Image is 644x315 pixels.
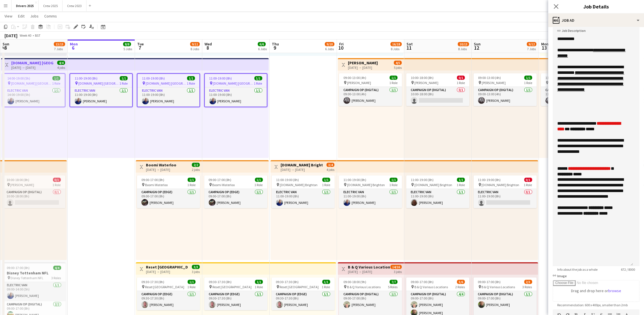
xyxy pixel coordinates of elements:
[280,285,319,289] span: Reset [GEOGRAPHIC_DATA]
[276,280,299,284] span: 09:30-17:30 (8h)
[457,183,465,187] span: 1 Role
[325,42,334,46] span: 9/10
[272,175,335,208] div: 11:00-19:00 (8h)1/1 [DOMAIN_NAME] Brighton1 RoleElectric Van1/111:00-19:00 (8h)[PERSON_NAME]
[204,73,267,107] div: 11:00-19:00 (8h)1/1 [DOMAIN_NAME] [GEOGRAPHIC_DATA]1 RoleElectric Van1/111:00-19:00 (8h)[PERSON_N...
[2,189,65,208] app-card-role: Campaign Op (Digital)0/110:00-18:00 (8h)
[209,178,232,182] span: 09:00-17:00 (8h)
[473,45,481,51] span: 12
[137,189,200,208] app-card-role: Campaign Op (Edge)1/109:00-17:00 (8h)[PERSON_NAME]
[192,163,200,167] span: 2/2
[553,303,632,307] span: Recommendation: 600 x 400px, smaller than 2mb
[204,291,267,310] app-card-role: Campaign Op (Edge)1/109:30-17:30 (8h)[PERSON_NAME]
[406,189,469,208] app-card-role: Electric Van1/111:00-19:00 (8h)[PERSON_NAME]
[205,41,212,47] span: Wed
[348,65,378,70] div: [DATE] → [DATE]
[272,291,335,310] app-card-role: Campaign Op (Edge)1/109:30-17:30 (8h)[PERSON_NAME]
[258,47,267,51] div: 6 Jobs
[205,87,267,107] app-card-role: Electric Van1/111:00-19:00 (8h)[PERSON_NAME]
[137,73,200,107] app-job-card: 11:00-19:00 (8h)1/1 [DOMAIN_NAME] [GEOGRAPHIC_DATA]1 RoleElectric Van1/111:00-19:00 (8h)[PERSON_N...
[276,178,299,182] span: 11:00-19:00 (8h)
[212,183,235,187] span: Boomi Waterloo
[145,285,184,289] span: Reset [GEOGRAPHIC_DATA]
[478,76,501,80] span: 09:00-13:00 (4h)
[137,277,200,310] app-job-card: 09:30-17:30 (8h)1/1 Reset [GEOGRAPHIC_DATA]1 RoleCampaign Op (Edge)1/109:30-17:30 (8h)[PERSON_NAME]
[524,76,532,80] span: 1/1
[192,269,200,274] div: 3 jobs
[281,162,323,168] h3: [DOMAIN_NAME] Brighton
[343,280,366,284] span: 09:00-18:00 (9h)
[411,280,434,284] span: 09:00-17:00 (8h)
[188,178,196,182] span: 1/1
[123,47,132,51] div: 5 Jobs
[339,41,344,47] span: Fri
[258,42,266,46] span: 6/6
[394,65,402,70] div: 5 jobs
[204,277,267,310] app-job-card: 09:30-17:30 (8h)1/1 Reset [GEOGRAPHIC_DATA]1 RoleCampaign Op (Edge)1/109:30-17:30 (8h)[PERSON_NAME]
[482,183,519,187] span: [DOMAIN_NAME] Brighton
[187,285,196,289] span: 1 Role
[322,280,330,284] span: 1/1
[2,12,15,20] a: View
[348,270,390,274] div: [DATE] → [DATE]
[188,280,196,284] span: 1/1
[3,282,66,301] app-card-role: Electric Van1/109:00-14:00 (5h)[PERSON_NAME]
[213,81,254,85] span: [DOMAIN_NAME] [GEOGRAPHIC_DATA]
[339,87,402,106] app-card-role: Campaign Op (Digital)1/109:00-13:00 (4h)[PERSON_NAME]
[414,285,448,289] span: B & Q Various Locations
[75,76,97,80] span: 11:00-19:00 (8h)
[137,175,200,208] div: 09:00-17:00 (8h)1/1 Boomi Waterloo1 RoleCampaign Op (Edge)1/109:00-17:00 (8h)[PERSON_NAME]
[280,183,317,187] span: [DOMAIN_NAME] Brighton
[406,175,469,208] app-job-card: 11:00-19:00 (8h)1/1 [DOMAIN_NAME] Brighton1 RoleElectric Van1/111:00-19:00 (8h)[PERSON_NAME]
[28,12,41,20] a: Jobs
[389,183,397,187] span: 1 Role
[541,73,604,106] div: 11:00-19:00 (8h)1/1 [PERSON_NAME]1 RoleCampaign Op (Digital)1/111:00-19:00 (8h)[PERSON_NAME]
[474,175,537,208] app-job-card: 11:00-19:00 (8h)0/1 [DOMAIN_NAME] Brighton1 RoleElectric Van0/111:00-19:00 (8h)
[348,265,390,270] h3: B & Q Various Locations
[146,265,188,270] h3: Reset [GEOGRAPHIC_DATA]
[474,41,481,47] span: Sun
[192,167,200,172] div: 2 jobs
[390,280,397,284] span: 7/7
[394,269,402,274] div: 3 jobs
[146,81,187,85] span: [DOMAIN_NAME] [GEOGRAPHIC_DATA]
[272,189,335,208] app-card-role: Electric Van1/111:00-19:00 (8h)[PERSON_NAME]
[414,81,438,85] span: [PERSON_NAME]
[272,41,279,47] span: Thu
[389,81,397,85] span: 1 Role
[2,175,65,208] app-job-card: 10:00-18:00 (8h)0/1 [PERSON_NAME]1 RoleCampaign Op (Digital)0/110:00-18:00 (8h)
[3,87,65,107] app-card-role: Electric Van1/114:00-19:00 (5h)[PERSON_NAME]
[254,81,262,85] span: 1 Role
[390,76,397,80] span: 1/1
[394,61,402,65] span: 4/5
[3,41,9,47] span: Sun
[255,183,263,187] span: 1 Role
[347,81,371,85] span: [PERSON_NAME]
[474,73,537,106] div: 09:00-13:00 (4h)1/1 [PERSON_NAME]1 RoleCampaign Op (Digital)1/109:00-13:00 (4h)[PERSON_NAME]
[204,175,267,208] div: 09:00-17:00 (8h)1/1 Boomi Waterloo1 RoleCampaign Op (Edge)1/109:00-17:00 (8h)[PERSON_NAME]
[3,270,66,276] h3: Disney Tottenham NFL
[322,285,330,289] span: 1 Role
[2,45,9,51] span: 5
[142,76,165,80] span: 11:00-19:00 (8h)
[272,277,335,310] app-job-card: 09:30-17:30 (8h)1/1 Reset [GEOGRAPHIC_DATA]1 RoleCampaign Op (Edge)1/109:30-17:30 (8h)[PERSON_NAME]
[455,285,465,289] span: 2 Roles
[10,183,34,187] span: [PERSON_NAME]
[136,45,144,51] span: 7
[7,266,30,270] span: 09:00-17:00 (8h)
[145,183,168,187] span: Boomi Waterloo
[44,14,57,19] span: Comms
[327,167,334,172] div: 4 jobs
[457,178,465,182] span: 1/1
[343,76,366,80] span: 09:00-13:00 (4h)
[541,41,548,47] span: Mon
[524,183,532,187] span: 1 Role
[52,81,60,85] span: 1 Role
[271,45,279,51] span: 9
[52,76,60,80] span: 1/1
[338,45,344,51] span: 10
[7,76,30,80] span: 14:00-19:00 (5h)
